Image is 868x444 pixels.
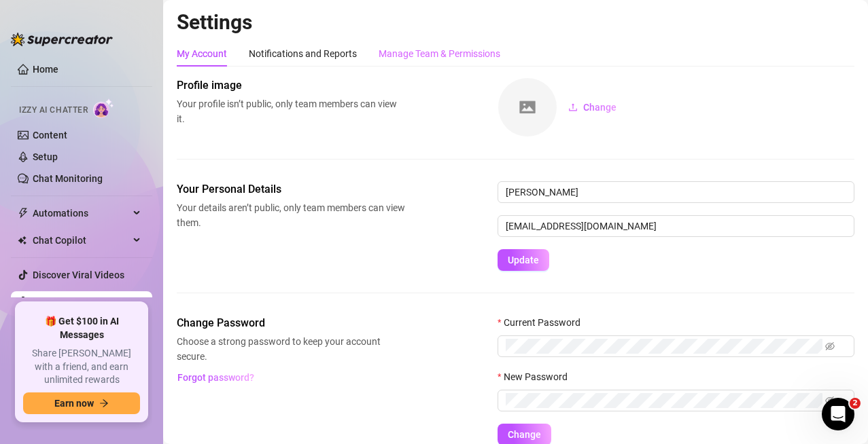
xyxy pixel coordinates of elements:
span: Change Password [177,315,405,331]
img: Chat Copilot [18,236,27,245]
span: thunderbolt [18,208,29,219]
img: logo-BBDzfeDw.svg [11,33,113,46]
input: Enter new email [498,215,854,237]
div: My Account [177,46,227,61]
span: Your Personal Details [177,181,405,198]
img: AI Chatter [93,98,114,118]
img: square-placeholder.png [498,78,557,136]
a: Discover Viral Videos [33,270,124,280]
span: arrow-right [99,399,109,408]
span: Update [508,255,539,265]
span: Profile image [177,77,405,94]
span: eye-invisible [825,396,835,405]
input: New Password [506,393,822,408]
input: Current Password [506,339,822,354]
span: 🎁 Get $100 in AI Messages [23,315,140,341]
a: Content [33,130,67,141]
button: Earn nowarrow-right [23,392,140,414]
div: Notifications and Reports [249,46,357,61]
label: New Password [498,369,576,384]
span: Share [PERSON_NAME] with a friend, and earn unlimited rewards [23,347,140,387]
span: upload [568,103,578,112]
button: Change [557,96,627,118]
a: Settings [33,297,69,308]
span: Choose a strong password to keep your account secure. [177,334,405,364]
h2: Settings [177,10,854,35]
span: Your details aren’t public, only team members can view them. [177,200,405,230]
button: Update [498,249,549,271]
a: Setup [33,151,58,162]
input: Enter name [498,181,854,203]
span: Your profile isn’t public, only team members can view it. [177,96,405,126]
span: Change [508,429,541,440]
span: Earn now [54,398,94,409]
iframe: Intercom live chat [822,398,854,430]
span: Chat Copilot [33,229,129,251]
a: Home [33,64,58,75]
span: eye-invisible [825,341,835,351]
label: Current Password [498,315,589,330]
div: Manage Team & Permissions [379,46,500,61]
span: Forgot password? [177,372,254,383]
button: Forgot password? [177,367,254,388]
span: Automations [33,202,129,224]
span: 2 [850,398,861,409]
a: Chat Monitoring [33,173,103,184]
span: Change [583,102,617,113]
span: Izzy AI Chatter [19,104,88,117]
